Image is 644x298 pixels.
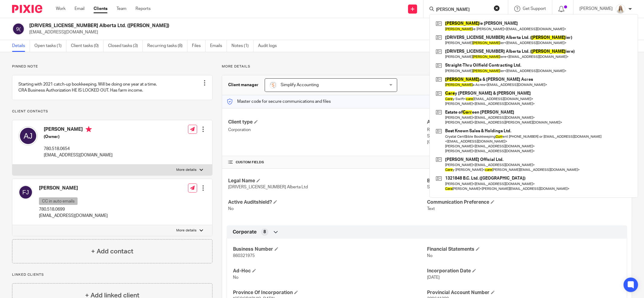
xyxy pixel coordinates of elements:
[192,40,206,52] a: Files
[427,185,607,189] span: Supply cost control, contract supervision to oversee wellsite construction and wellsite clean up.
[228,185,308,189] span: [DRIVERS_LICENSE_NUMBER] Alberta Ltd
[39,213,108,219] p: [EMAIL_ADDRESS][DOMAIN_NAME]
[616,4,625,14] img: Headshot%2011-2024%20white%20background%20square%202.JPG
[91,247,133,256] h4: + Add contact
[233,290,427,296] h4: Province Of Incorporation
[233,246,427,253] h4: Business Number
[34,40,66,52] a: Open tasks (1)
[427,275,440,280] span: [DATE]
[258,40,281,52] a: Audit logs
[116,6,126,12] a: Team
[12,109,212,114] p: Client contacts
[228,199,427,205] h4: Active Auditshield?
[281,83,319,87] span: Simplify Accounting
[427,199,626,205] h4: Communication Preference
[263,229,266,235] span: 8
[228,82,259,88] h3: Client manager
[12,40,30,52] a: Details
[523,7,546,11] span: Get Support
[29,23,446,29] h2: [DRIVERS_LICENSE_NUMBER] Alberta Ltd. ([PERSON_NAME])
[71,40,104,52] a: Client tasks (0)
[228,160,427,165] h4: CUSTOM FIELDS
[427,119,626,125] h4: Address
[12,5,42,13] img: Pixie
[427,127,626,133] p: RR2 Site1 Box 44
[18,185,33,199] img: svg%3E
[108,40,143,52] a: Closed tasks (3)
[39,206,108,212] p: 780.518.0699
[494,5,500,11] button: Clear
[39,185,108,191] h4: [PERSON_NAME]
[228,207,234,211] span: No
[228,119,427,125] h4: Client type
[176,168,196,172] p: More details
[44,126,113,134] h4: [PERSON_NAME]
[44,152,113,158] p: [EMAIL_ADDRESS][DOMAIN_NAME]
[427,178,626,184] h4: Business Description
[579,6,613,12] p: [PERSON_NAME]
[228,127,427,133] p: Corporation
[86,126,92,132] i: Primary
[12,272,212,277] p: Linked clients
[233,275,238,280] span: No
[56,6,65,12] a: Work
[44,134,113,140] h5: (Owner)
[222,64,632,69] p: More details
[147,40,187,52] a: Recurring tasks (8)
[231,40,253,52] a: Notes (1)
[269,81,277,89] img: Screenshot%202023-11-29%20141159.png
[427,254,432,258] span: No
[427,207,435,211] span: Text
[427,290,621,296] h4: Provincial Account Number
[233,254,255,258] span: 860321975
[39,197,78,205] p: CC in auto emails
[18,126,38,146] img: svg%3E
[435,7,490,13] input: Search
[44,146,113,152] p: 780.518.0654
[210,40,227,52] a: Emails
[227,99,331,105] p: Master code for secure communications and files
[12,23,25,35] img: svg%3E
[233,268,427,274] h4: Ad-Hoc
[176,228,196,233] p: More details
[135,6,151,12] a: Reports
[427,133,626,139] p: Sexsmith, [GEOGRAPHIC_DATA], T0H3C0
[228,178,427,184] h4: Legal Name
[75,6,84,12] a: Email
[12,64,212,69] p: Pinned note
[427,139,626,145] p: [GEOGRAPHIC_DATA]
[427,268,621,274] h4: Incorporation Date
[94,6,107,12] a: Clients
[29,29,550,35] p: [EMAIL_ADDRESS][DOMAIN_NAME]
[427,246,621,253] h4: Financial Statements
[233,229,257,235] span: Corporate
